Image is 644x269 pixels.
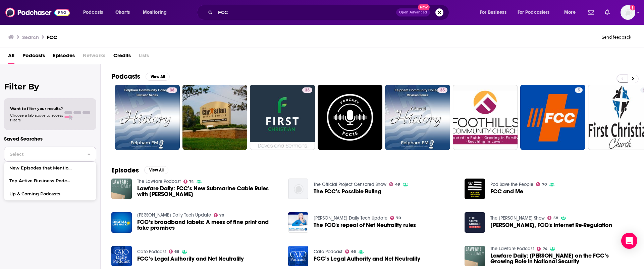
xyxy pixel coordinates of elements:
span: 35 [440,87,445,94]
a: PodcastsView All [111,72,170,81]
a: 74 [183,180,194,184]
span: 70 [219,214,224,217]
a: 5 [575,87,583,93]
img: Podchaser - Follow, Share and Rate Podcasts [5,6,70,19]
a: The Lawfare Podcast [137,179,181,184]
a: 74 [537,247,547,251]
span: For Business [480,8,506,17]
a: Cato Podcast [314,249,342,255]
h3: FCC [47,34,57,40]
span: Choose a tab above to access filters. [10,113,63,122]
a: The FCC’s Possible Ruling [288,179,309,199]
h2: Podcasts [111,72,140,81]
span: 58 [553,217,558,220]
a: Pod Save the People [490,182,533,187]
a: Phil Kerpen, FCC's Internet Re-Regulation [490,222,612,228]
img: FCC’s Legal Authority and Net Neutrality [111,246,132,266]
img: Lawfare Daily: FCC’s New Submarine Cable Rules with Adam Chan [111,179,132,199]
a: FCC’s broadband labels: A mess of fine print and fake promises [137,219,280,231]
button: Open AdvancedNew [396,8,430,16]
span: Want to filter your results? [10,106,63,111]
span: 33 [305,87,310,94]
a: Lawfare Daily: FCC’s New Submarine Cable Rules with Adam Chan [137,186,280,197]
span: 70 [396,217,401,220]
span: Episodes [53,50,75,64]
button: Select [4,147,96,162]
a: Kim Komando Daily Tech Update [314,215,387,221]
a: The FCC's repeal of Net Neutrality rules [314,222,416,228]
span: 66 [174,250,179,253]
span: 74 [189,180,194,183]
span: Lawfare Daily: [PERSON_NAME] on the FCC’s Growing Role in National Security [490,253,633,264]
a: 35 [385,85,450,150]
a: The Official Project Censored Show [314,182,386,187]
span: 38 [170,87,174,94]
span: For Podcasters [518,8,550,17]
span: Charts [115,8,130,17]
a: The Steve Gruber Show [490,215,545,221]
a: 70 [536,182,547,186]
img: FCC and Me [465,179,485,199]
a: The FCC’s Possible Ruling [314,189,381,194]
a: 38 [115,85,180,150]
a: EpisodesView All [111,166,168,175]
div: Open Intercom Messenger [621,233,637,249]
a: Cato Podcast [137,249,166,255]
span: Monitoring [143,8,167,17]
span: Lawfare Daily: FCC’s New Submarine Cable Rules with [PERSON_NAME] [137,186,280,197]
span: Podcasts [83,8,103,17]
a: 49 [389,182,400,186]
a: Show notifications dropdown [602,7,612,18]
a: FCC and Me [490,189,523,194]
a: 66 [169,249,179,254]
button: View All [144,166,168,174]
a: 5 [520,85,585,150]
p: Saved Searches [4,136,96,142]
span: Podcasts [22,50,45,64]
span: New Episodes that Mention "Pepsi" [9,166,74,170]
a: 70 [390,216,401,220]
a: FCC’s Legal Authority and Net Neutrality [137,256,244,262]
img: The FCC's repeal of Net Neutrality rules [288,212,309,233]
span: More [564,8,576,17]
button: open menu [138,7,175,18]
input: Search podcasts, credits, & more... [215,7,396,18]
a: 35 [437,87,447,93]
h2: Filter By [4,82,96,91]
a: 66 [345,249,356,254]
a: The Lawfare Podcast [490,246,534,252]
img: FCC’s broadband labels: A mess of fine print and fake promises [111,212,132,233]
span: Up & Coming Podcasts [9,192,74,196]
span: Select [4,152,82,156]
div: Search podcasts, credits, & more... [203,5,455,20]
span: 74 [543,247,547,251]
img: Phil Kerpen, FCC's Internet Re-Regulation [465,212,485,233]
span: 5 [578,87,580,94]
span: New [418,4,430,10]
button: open menu [513,7,559,18]
img: Lawfare Daily: Adam Chan on the FCC’s Growing Role in National Security [465,246,485,266]
button: open menu [78,7,112,18]
a: 38 [167,87,177,93]
button: open menu [559,7,584,18]
a: Kim Komando Daily Tech Update [137,212,211,218]
span: Networks [83,50,105,64]
a: FCC’s Legal Authority and Net Neutrality [314,256,420,262]
span: 66 [351,250,356,253]
span: Credits [113,50,131,64]
img: FCC’s Legal Authority and Net Neutrality [288,246,309,266]
a: Lawfare Daily: Adam Chan on the FCC’s Growing Role in National Security [490,253,633,264]
span: Lists [139,50,149,64]
a: All [8,50,14,64]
